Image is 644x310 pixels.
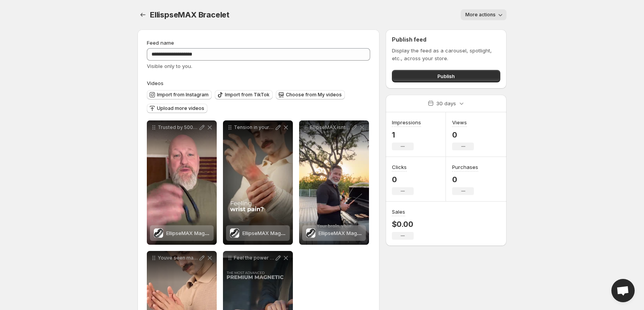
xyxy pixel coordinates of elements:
span: More actions [465,12,496,18]
p: 0 [452,130,474,139]
button: More actions [461,9,506,20]
button: Settings [138,9,148,20]
h3: Sales [392,208,405,216]
span: EllispseMAX Bracelet [150,10,230,19]
img: EllipseMAX Magnetic Bracelet for Men (Black) [154,228,163,238]
img: EllipseMAX Magnetic Bracelet for Men (Black) [306,228,315,238]
button: Import from TikTok [215,90,273,99]
h3: Purchases [452,163,478,171]
p: Youve seen magnetic bracelets before But not like this EllipseMAX is bold adjustable waterproof a... [158,255,198,261]
button: Import from Instagram [147,90,212,99]
p: 30 days [436,99,456,107]
span: EllipseMAX Magnetic Bracelet for Men (Black) [166,230,277,236]
h3: Clicks [392,163,407,171]
button: Publish [392,70,500,82]
div: EllipseMAX isnt just a bracelet its magnetic support designed to align with your bodys energy No ... [299,120,369,245]
span: Import from TikTok [225,92,270,98]
p: Trusted by 500000 customers EllipseMAX is our strongest release yet [158,124,198,131]
span: EllipseMAX Magnetic Bracelet for Men (Black) [242,230,353,236]
p: Feel the power of 5000 Gauss magnets Boost circulation reduce tension enhance recoveryall in style [234,255,274,261]
span: Feed name [147,40,174,46]
p: Tension in your wrist Stiff hands Try wearable wellness that actually works Shop the EllipseMax M... [234,124,274,131]
div: Trusted by 500000 customers EllipseMAX is our strongest release yetEllipseMAX Magnetic Bracelet f... [147,120,217,245]
h3: Views [452,118,467,126]
div: Tension in your wrist Stiff hands Try wearable wellness that actually works Shop the EllipseMax M... [223,120,293,245]
p: 0 [452,175,478,184]
p: $0.00 [392,219,414,229]
div: Open chat [611,279,635,302]
span: Visible only to you. [147,63,192,69]
h3: Impressions [392,118,421,126]
button: Upload more videos [147,104,207,113]
img: EllipseMAX Magnetic Bracelet for Men (Black) [230,228,239,238]
span: Videos [147,80,164,86]
span: EllipseMAX Magnetic Bracelet for Men (Black) [319,230,430,236]
p: Display the feed as a carousel, spotlight, etc., across your store. [392,47,500,62]
p: 1 [392,130,421,139]
h2: Publish feed [392,36,500,44]
span: Choose from My videos [286,92,342,98]
span: Publish [437,72,455,80]
p: 0 [392,175,414,184]
button: Choose from My videos [276,90,345,99]
span: Upload more videos [157,105,204,111]
span: Import from Instagram [157,92,209,98]
p: EllipseMAX isnt just a bracelet its magnetic support designed to align with your bodys energy No ... [310,124,350,131]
